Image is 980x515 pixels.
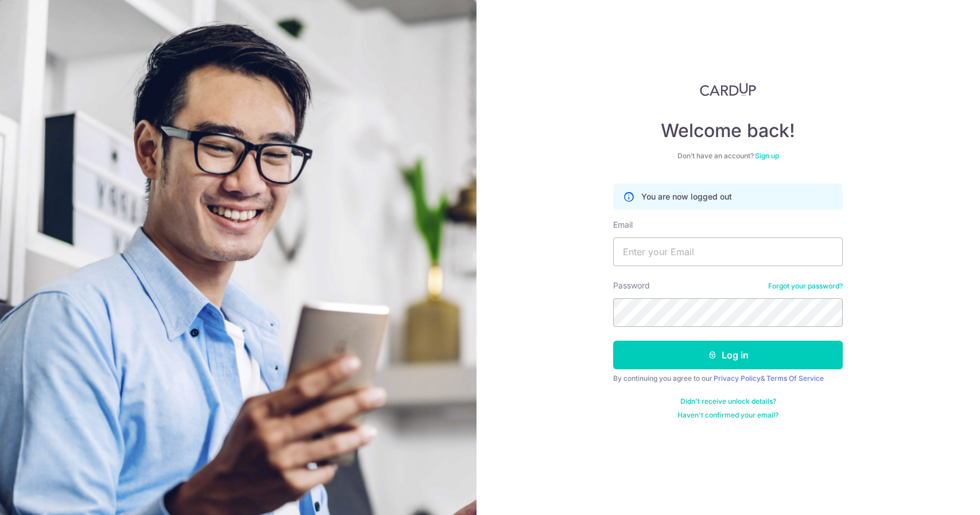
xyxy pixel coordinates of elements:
input: Enter your Email [613,237,843,266]
h4: Welcome back! [613,119,843,142]
a: Forgot your password? [768,282,843,291]
button: Log in [613,341,843,369]
a: Terms Of Service [766,374,824,383]
label: Password [613,280,650,291]
a: Privacy Policy [714,374,761,383]
label: Email [613,219,633,231]
div: Don’t have an account? [613,151,843,161]
a: Sign up [755,151,779,160]
a: Haven't confirmed your email? [677,411,778,420]
img: CardUp Logo [700,83,756,96]
a: Didn't receive unlock details? [680,397,776,406]
div: By continuing you agree to our & [613,374,843,383]
p: You are now logged out [641,191,732,202]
